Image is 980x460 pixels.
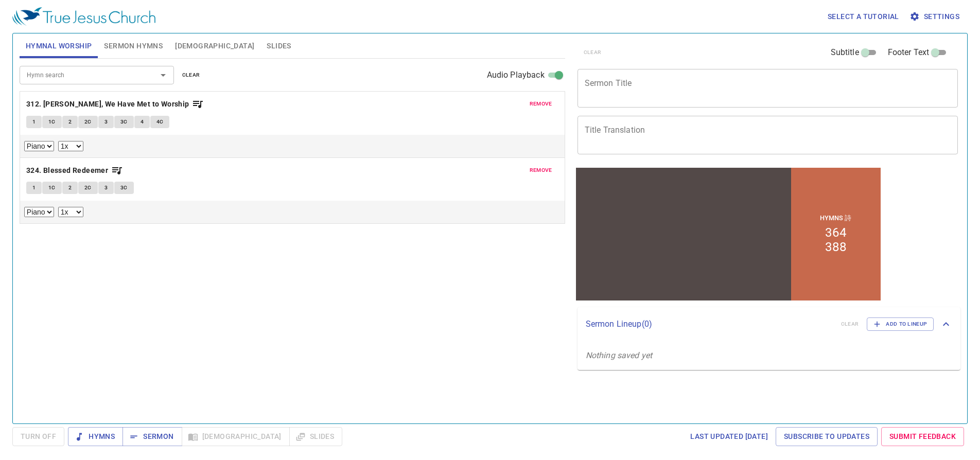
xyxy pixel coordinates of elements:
[76,430,115,443] span: Hymns
[120,183,128,192] span: 3C
[586,350,653,360] i: Nothing saved yet
[104,117,108,127] span: 3
[889,430,956,443] span: Submit Feedback
[78,116,98,128] button: 2C
[690,430,768,443] span: Last updated [DATE]
[131,430,173,443] span: Sermon
[78,182,98,194] button: 2C
[776,427,878,446] a: Subscribe to Updates
[62,182,78,194] button: 2
[68,183,72,192] span: 2
[42,182,62,194] button: 1C
[62,116,78,128] button: 2
[104,40,163,52] span: Sermon Hymns
[122,427,182,446] button: Sermon
[26,164,123,177] button: 324. Blessed Redeemer
[487,69,545,81] span: Audio Playback
[26,40,92,52] span: Hymnal Worship
[114,182,134,194] button: 3C
[98,182,114,194] button: 3
[120,117,128,127] span: 3C
[32,183,36,192] span: 1
[907,7,964,26] button: Settings
[26,98,189,111] b: 312. [PERSON_NAME], We Have Met to Worship
[150,116,170,128] button: 4C
[84,117,92,127] span: 2C
[530,99,552,109] span: remove
[104,183,108,192] span: 3
[686,427,772,446] a: Last updated [DATE]
[32,117,36,127] span: 1
[24,141,54,151] select: Select Track
[98,116,114,128] button: 3
[156,117,164,127] span: 4C
[156,68,170,82] button: Open
[26,98,204,111] button: 312. [PERSON_NAME], We Have Met to Worship
[26,116,42,128] button: 1
[888,46,930,59] span: Footer Text
[48,117,56,127] span: 1C
[48,183,56,192] span: 1C
[26,182,42,194] button: 1
[42,116,62,128] button: 1C
[873,320,927,329] span: Add to Lineup
[68,117,72,127] span: 2
[523,164,558,176] button: remove
[141,117,144,127] span: 4
[26,164,108,177] b: 324. Blessed Redeemer
[784,430,869,443] span: Subscribe to Updates
[267,40,291,52] span: Slides
[175,40,254,52] span: [DEMOGRAPHIC_DATA]
[912,10,959,23] span: Settings
[182,70,200,80] span: clear
[881,427,964,446] a: Submit Feedback
[114,116,134,128] button: 3C
[24,207,54,217] select: Select Track
[828,10,899,23] span: Select a tutorial
[176,69,206,81] button: clear
[824,7,903,26] button: Select a tutorial
[84,183,92,192] span: 2C
[577,307,961,341] div: Sermon Lineup(0)clearAdd to Lineup
[523,98,558,110] button: remove
[831,46,859,59] span: Subtitle
[530,166,552,175] span: remove
[573,165,883,303] iframe: from-child
[12,7,155,26] img: True Jesus Church
[867,317,934,331] button: Add to Lineup
[586,318,833,330] p: Sermon Lineup ( 0 )
[68,427,123,446] button: Hymns
[134,116,150,128] button: 4
[58,207,83,217] select: Playback Rate
[58,141,83,151] select: Playback Rate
